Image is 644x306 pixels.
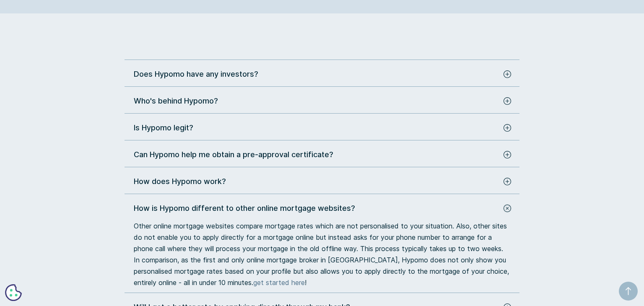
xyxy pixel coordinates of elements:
button: Cookie Preferences [5,284,22,301]
p: Other online mortgage websites compare mortgage rates which are not personalised to your situatio... [134,220,509,288]
div: Who's behind Hypomo? [134,95,218,106]
div: Can Hypomo help me obtain a pre-approval certificate? [134,149,333,160]
div: How is Hypomo different to other online mortgage websites? [134,202,355,214]
div: Is Hypomo legit? [134,122,193,133]
div: How does Hypomo work? [134,176,226,187]
a: get started here [253,278,305,287]
div: Does Hypomo have any investors? [134,68,258,80]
